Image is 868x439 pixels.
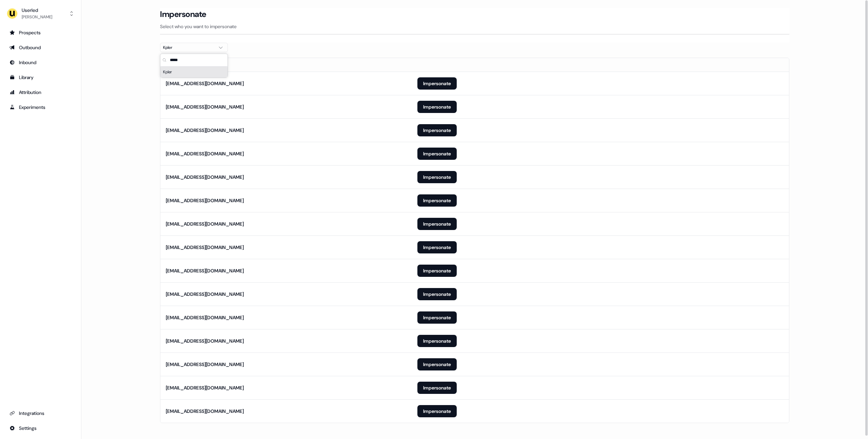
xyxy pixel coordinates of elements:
[9,29,72,36] div: Prospects
[22,14,52,20] div: [PERSON_NAME]
[417,335,457,347] button: Impersonate
[160,43,228,52] button: Kpler
[417,241,457,253] button: Impersonate
[163,44,214,51] div: Kpler
[5,5,76,22] button: Userled[PERSON_NAME]
[5,72,76,83] a: Go to templates
[9,104,72,111] div: Experiments
[166,408,244,415] div: [EMAIL_ADDRESS][DOMAIN_NAME]
[166,174,244,180] div: [EMAIL_ADDRESS][DOMAIN_NAME]
[417,77,457,90] button: Impersonate
[160,23,789,30] p: Select who you want to impersonate
[22,7,52,14] div: Userled
[417,148,457,160] button: Impersonate
[417,218,457,230] button: Impersonate
[417,124,457,136] button: Impersonate
[166,244,244,251] div: [EMAIL_ADDRESS][DOMAIN_NAME]
[9,44,72,51] div: Outbound
[417,288,457,300] button: Impersonate
[160,66,228,77] div: Kpler
[9,410,72,417] div: Integrations
[9,425,72,432] div: Settings
[166,103,244,110] div: [EMAIL_ADDRESS][DOMAIN_NAME]
[166,291,244,298] div: [EMAIL_ADDRESS][DOMAIN_NAME]
[417,382,457,394] button: Impersonate
[166,267,244,274] div: [EMAIL_ADDRESS][DOMAIN_NAME]
[5,57,76,68] a: Go to Inbound
[417,265,457,277] button: Impersonate
[166,384,244,391] div: [EMAIL_ADDRESS][DOMAIN_NAME]
[5,408,76,419] a: Go to integrations
[417,194,457,207] button: Impersonate
[166,361,244,368] div: [EMAIL_ADDRESS][DOMAIN_NAME]
[417,405,457,417] button: Impersonate
[417,311,457,324] button: Impersonate
[5,102,76,113] a: Go to experiments
[5,27,76,38] a: Go to prospects
[166,127,244,134] div: [EMAIL_ADDRESS][DOMAIN_NAME]
[160,9,206,19] h3: Impersonate
[5,87,76,98] a: Go to attribution
[166,221,244,227] div: [EMAIL_ADDRESS][DOMAIN_NAME]
[417,358,457,370] button: Impersonate
[5,42,76,53] a: Go to outbound experience
[166,80,244,87] div: [EMAIL_ADDRESS][DOMAIN_NAME]
[9,59,72,66] div: Inbound
[166,314,244,321] div: [EMAIL_ADDRESS][DOMAIN_NAME]
[417,101,457,113] button: Impersonate
[9,74,72,81] div: Library
[417,171,457,183] button: Impersonate
[166,197,244,204] div: [EMAIL_ADDRESS][DOMAIN_NAME]
[160,66,228,77] div: Suggestions
[166,338,244,344] div: [EMAIL_ADDRESS][DOMAIN_NAME]
[9,89,72,96] div: Attribution
[5,423,76,434] a: Go to integrations
[166,150,244,157] div: [EMAIL_ADDRESS][DOMAIN_NAME]
[160,58,412,72] th: Email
